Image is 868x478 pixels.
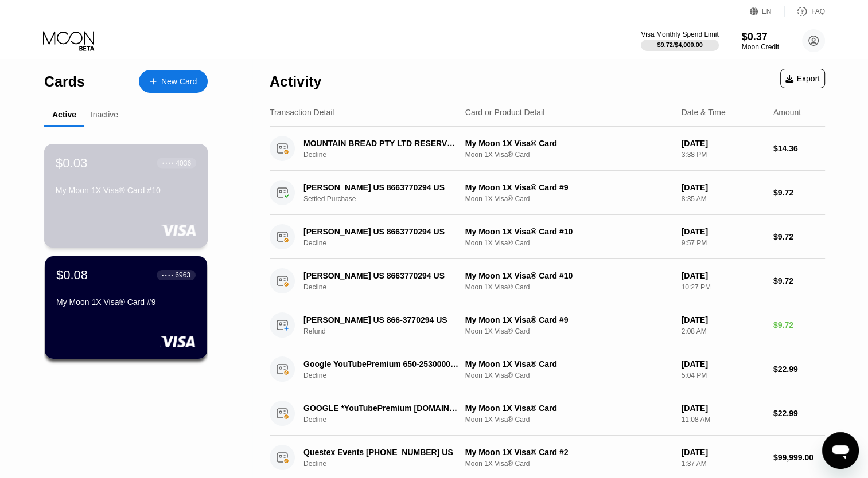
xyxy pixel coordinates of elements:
div: 6963 [175,271,190,279]
div: Moon 1X Visa® Card [465,239,672,247]
div: $22.99 [773,365,825,374]
div: Cards [44,73,85,90]
div: Export [780,69,825,88]
div: [PERSON_NAME] US 8663770294 US [303,271,460,280]
div: $0.03 [56,155,88,170]
div: Export [785,74,820,83]
div: My Moon 1X Visa® Card #2 [465,448,672,457]
div: Inactive [91,110,118,119]
div: $0.37Moon Credit [742,31,779,51]
div: My Moon 1X Visa® Card #9 [465,183,672,192]
div: My Moon 1X Visa® Card #10 [465,271,672,280]
div: $14.36 [773,144,825,153]
div: [DATE] [681,183,764,192]
div: [DATE] [681,271,764,280]
div: Google YouTubePremium 650-2530000 US [303,359,460,369]
div: FAQ [785,6,825,17]
div: My Moon 1X Visa® Card #10 [465,227,672,236]
div: Moon 1X Visa® Card [465,416,672,424]
div: [PERSON_NAME] US 8663770294 US [303,227,460,236]
div: FAQ [811,7,825,15]
div: Amount [773,108,801,117]
div: [PERSON_NAME] US 8663770294 USSettled PurchaseMy Moon 1X Visa® Card #9Moon 1X Visa® Card[DATE]8:3... [270,171,825,215]
div: $9.72 [773,188,825,197]
div: Refund [303,327,471,335]
div: My Moon 1X Visa® Card [465,359,672,369]
div: 8:35 AM [681,195,764,203]
div: Moon 1X Visa® Card [465,460,672,468]
div: EN [750,6,785,17]
div: $22.99 [773,409,825,418]
div: Date & Time [681,108,725,117]
div: Decline [303,460,471,468]
div: [PERSON_NAME] US 866-3770294 USRefundMy Moon 1X Visa® Card #9Moon 1X Visa® Card[DATE]2:08 AM$9.72 [270,303,825,347]
div: $0.37 [742,31,779,43]
div: ● ● ● ● [162,161,174,164]
div: 4036 [176,159,191,167]
div: 10:27 PM [681,283,764,291]
div: [DATE] [681,139,764,148]
div: Questex Events [PHONE_NUMBER] US [303,448,460,457]
div: $9.72 / $4,000.00 [657,41,703,48]
div: 2:08 AM [681,327,764,335]
div: My Moon 1X Visa® Card [465,139,672,148]
div: Moon 1X Visa® Card [465,151,672,159]
div: [DATE] [681,359,764,369]
div: Card or Product Detail [465,108,545,117]
div: [PERSON_NAME] US 866-3770294 US [303,315,460,324]
div: GOOGLE *YouTubePremium [DOMAIN_NAME][URL][GEOGRAPHIC_DATA]DeclineMy Moon 1X Visa® CardMoon 1X Vis... [270,391,825,436]
div: My Moon 1X Visa® Card #10 [56,186,196,195]
div: Transaction Detail [270,108,334,117]
div: 11:08 AM [681,416,764,424]
div: New Card [161,77,197,87]
div: Decline [303,371,471,379]
div: Settled Purchase [303,195,471,203]
div: [PERSON_NAME] US 8663770294 USDeclineMy Moon 1X Visa® Card #10Moon 1X Visa® Card[DATE]10:27 PM$9.72 [270,259,825,303]
div: $0.08● ● ● ●6963My Moon 1X Visa® Card #9 [45,256,207,359]
div: $9.72 [773,232,825,241]
div: [PERSON_NAME] US 8663770294 USDeclineMy Moon 1X Visa® Card #10Moon 1X Visa® Card[DATE]9:57 PM$9.72 [270,215,825,259]
div: 1:37 AM [681,460,764,468]
div: Active [52,110,76,119]
div: $9.72 [773,276,825,285]
div: Moon 1X Visa® Card [465,371,672,379]
div: [DATE] [681,315,764,324]
div: My Moon 1X Visa® Card [465,403,672,413]
div: Moon 1X Visa® Card [465,327,672,335]
div: Decline [303,283,471,291]
div: Decline [303,416,471,424]
div: $99,999.00 [773,453,825,462]
div: Google YouTubePremium 650-2530000 USDeclineMy Moon 1X Visa® CardMoon 1X Visa® Card[DATE]5:04 PM$2... [270,347,825,391]
div: Decline [303,239,471,247]
div: Activity [270,73,321,90]
iframe: Button to launch messaging window [822,432,859,469]
div: Moon Credit [742,43,779,51]
div: $0.03● ● ● ●4036My Moon 1X Visa® Card #10 [45,144,207,247]
div: GOOGLE *YouTubePremium [DOMAIN_NAME][URL][GEOGRAPHIC_DATA] [303,403,460,413]
div: $9.72 [773,320,825,330]
div: Visa Monthly Spend Limit [641,30,718,38]
div: EN [762,7,772,15]
div: 3:38 PM [681,151,764,159]
div: Decline [303,151,471,159]
div: My Moon 1X Visa® Card #9 [465,315,672,324]
div: ● ● ● ● [162,273,173,277]
div: $0.08 [56,268,88,283]
div: 9:57 PM [681,239,764,247]
div: 5:04 PM [681,371,764,379]
div: [DATE] [681,403,764,413]
div: [PERSON_NAME] US 8663770294 US [303,183,460,192]
div: Moon 1X Visa® Card [465,195,672,203]
div: My Moon 1X Visa® Card #9 [56,297,196,307]
div: MOUNTAIN BREAD PTY LTD RESERVOIR AUDeclineMy Moon 1X Visa® CardMoon 1X Visa® Card[DATE]3:38 PM$14.36 [270,127,825,171]
div: [DATE] [681,227,764,236]
div: New Card [139,70,208,93]
div: Visa Monthly Spend Limit$9.72/$4,000.00 [641,30,718,51]
div: MOUNTAIN BREAD PTY LTD RESERVOIR AU [303,139,460,148]
div: Moon 1X Visa® Card [465,283,672,291]
div: [DATE] [681,448,764,457]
